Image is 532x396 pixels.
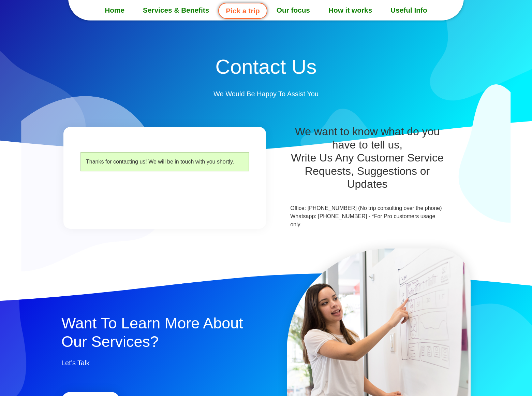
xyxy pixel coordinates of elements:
[3,55,529,79] h1: Contact Us
[61,314,256,351] h4: Want To Learn More About Our Services?
[290,125,444,190] h2: We want to know what do you have to tell us, Write Us Any Customer Service Requests, Suggestions ...
[319,2,381,19] a: How it works
[86,158,243,166] p: Thanks for contacting us! We will be in touch with you shortly.
[290,125,444,229] div: Office: [PHONE_NUMBER] (No trip consulting over the phone) Whatsapp: [PHONE_NUMBER] - *For Pro cu...
[134,2,218,19] a: Services & Benefits
[61,358,256,368] h2: let’s talk
[218,3,267,19] a: Pick a trip
[267,2,319,19] a: Our focus
[381,2,436,19] a: Useful Info
[95,2,134,19] a: Home
[68,2,464,19] nav: Menu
